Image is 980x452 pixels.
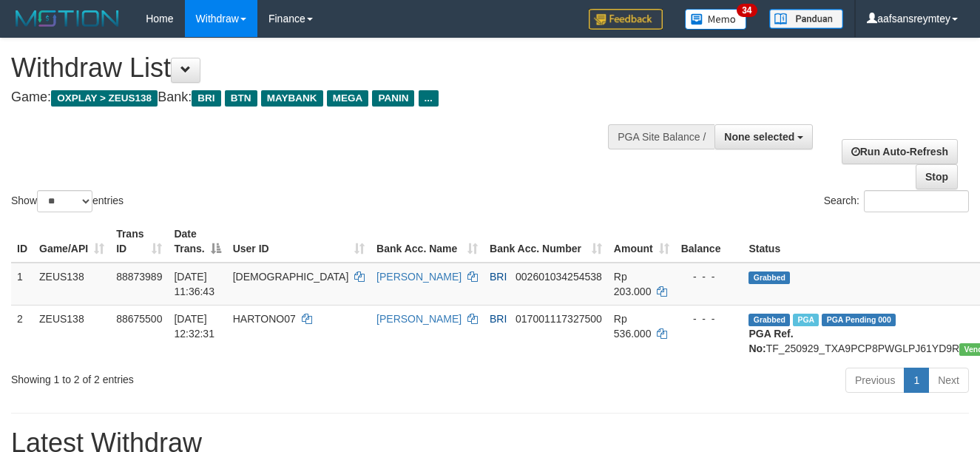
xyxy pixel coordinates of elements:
span: PGA Pending [822,314,896,326]
span: PANIN [372,90,414,107]
th: Trans ID: activate to sort column ascending [110,220,168,263]
a: Next [928,368,969,393]
a: [PERSON_NAME] [376,313,462,325]
span: Grabbed [748,314,790,326]
span: MAYBANK [261,90,323,107]
a: Stop [916,164,958,189]
label: Search: [824,190,969,212]
img: Button%20Memo.svg [685,9,747,30]
span: Copy 002601034254538 to clipboard [516,271,602,283]
th: Bank Acc. Number: activate to sort column ascending [484,220,608,263]
th: ID [11,220,33,263]
span: ... [419,90,439,107]
span: [DATE] 12:32:31 [174,313,214,340]
div: PGA Site Balance / [608,124,714,149]
select: Showentries [37,190,92,212]
span: MEGA [327,90,369,107]
a: Run Auto-Refresh [842,139,958,164]
th: Bank Acc. Name: activate to sort column ascending [371,220,484,263]
th: Game/API: activate to sort column ascending [33,220,110,263]
span: Rp 536.000 [614,313,652,340]
div: - - - [681,269,737,284]
td: ZEUS138 [33,305,110,362]
h4: Game: Bank: [11,90,638,105]
span: None selected [724,131,794,143]
div: - - - [681,311,737,326]
span: BRI [490,271,507,283]
a: Previous [845,368,905,393]
b: PGA Ref. No: [748,328,793,354]
span: Copy 017001117327500 to clipboard [516,313,602,325]
span: BTN [225,90,257,107]
h1: Withdraw List [11,53,638,83]
span: HARTONO07 [233,313,296,325]
td: 1 [11,263,33,306]
img: panduan.png [769,9,843,29]
td: 2 [11,305,33,362]
span: OXPLAY > ZEUS138 [51,90,158,107]
a: [PERSON_NAME] [376,271,462,283]
span: Grabbed [748,271,790,284]
span: [DATE] 11:36:43 [174,271,214,297]
td: ZEUS138 [33,263,110,306]
span: Marked by aaftrukkakada [793,314,819,326]
span: BRI [490,313,507,325]
th: Date Trans.: activate to sort column descending [168,220,226,263]
span: Rp 203.000 [614,271,652,297]
th: Amount: activate to sort column ascending [608,220,675,263]
span: BRI [192,90,220,107]
th: Balance [675,220,743,263]
th: User ID: activate to sort column ascending [227,220,371,263]
label: Show entries [11,190,124,212]
a: 1 [904,368,929,393]
span: 34 [737,4,757,17]
button: None selected [714,124,813,149]
div: Showing 1 to 2 of 2 entries [11,366,397,387]
img: MOTION_logo.png [11,7,124,30]
span: [DEMOGRAPHIC_DATA] [233,271,349,283]
span: 88675500 [116,313,162,325]
img: Feedback.jpg [589,9,663,30]
input: Search: [864,190,969,212]
span: 88873989 [116,271,162,283]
